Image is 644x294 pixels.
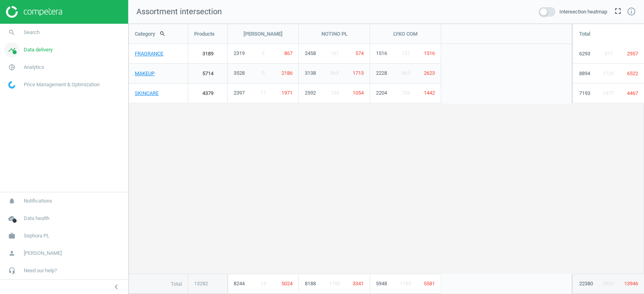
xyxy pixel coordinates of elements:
[4,211,19,226] i: cloud_done
[305,70,316,76] span: 3138
[6,6,62,18] img: ajHJNr6hYgQAAAAASUVORK5CYII=
[579,280,593,287] span: 22380
[305,280,316,287] span: 8188
[24,81,100,88] span: Price Management & Optimization
[261,280,266,287] span: 14
[330,50,339,56] span: 157
[603,280,614,287] span: 3520
[376,50,387,56] span: 1516
[129,274,188,294] div: Total
[330,90,339,96] span: 733
[129,64,188,83] a: MAKEUP
[188,24,227,44] div: Products
[627,7,636,16] i: info_outline
[627,50,638,57] span: 2957
[24,215,49,222] span: Data health
[424,70,435,76] span: 2623
[305,50,316,56] span: 2458
[129,44,188,64] a: FRAGRANCE
[24,64,44,71] span: Analytics
[613,6,623,16] i: fullscreen
[330,70,339,76] span: 863
[424,280,435,287] span: 5581
[424,50,435,56] span: 1516
[111,282,121,292] i: chevron_left
[234,70,245,76] span: 3528
[402,70,410,76] span: 863
[353,90,364,96] span: 1054
[627,90,638,97] span: 4467
[376,90,387,96] span: 2204
[353,280,364,287] span: 3341
[4,193,19,209] i: notifications
[234,50,245,56] span: 2319
[4,60,19,75] i: pie_chart_outlined
[188,44,227,64] a: 3189
[424,90,435,96] span: 1442
[284,50,293,56] span: 867
[4,25,19,40] i: search
[579,50,590,57] span: 6293
[24,197,52,205] span: Notifications
[573,24,644,44] div: Total
[228,24,298,44] div: [PERSON_NAME]
[234,280,245,287] span: 8244
[355,50,364,56] span: 574
[400,280,411,287] span: 1753
[24,267,57,274] span: Need our help?
[8,81,15,89] img: wGWNvw8QSZomAAAAABJRU5ErkJggg==
[24,29,40,36] span: Search
[305,90,316,96] span: 2592
[281,280,293,287] span: 5024
[353,70,364,76] span: 1713
[4,246,19,261] i: person
[188,83,227,103] a: 4379
[603,90,614,97] span: 1477
[260,90,266,96] span: 11
[136,7,222,16] span: Assortment intersection
[24,46,53,53] span: Data delivery
[281,70,293,76] span: 2186
[4,228,19,243] i: work
[579,70,590,77] span: 8894
[627,70,638,77] span: 6522
[376,70,387,76] span: 2228
[106,282,126,292] button: chevron_left
[376,280,387,287] span: 5948
[370,24,441,44] div: LYKO COM
[604,50,613,57] span: 317
[24,232,49,239] span: Sephora PL
[627,7,636,17] a: info_outline
[24,250,62,257] span: [PERSON_NAME]
[129,24,188,44] div: Category
[624,280,638,287] span: 13946
[402,90,410,96] span: 733
[262,70,264,76] span: 0
[603,70,614,77] span: 1726
[299,24,370,44] div: NOTINO PL
[329,280,340,287] span: 1753
[559,8,607,15] span: Intersection heatmap
[155,27,170,40] button: search
[281,90,293,96] span: 1971
[402,50,410,56] span: 157
[4,263,19,278] i: headset_mic
[579,90,590,97] span: 7193
[262,50,264,56] span: 3
[188,64,227,83] a: 5714
[4,42,19,57] i: timeline
[188,274,227,293] div: 13282
[129,83,188,103] a: SKINCARE
[234,90,245,96] span: 2397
